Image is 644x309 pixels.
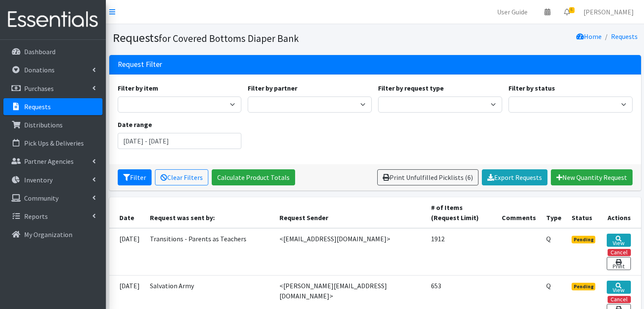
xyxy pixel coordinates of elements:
[24,84,54,93] p: Purchases
[3,135,102,152] a: Pick Ups & Deliveries
[557,3,577,20] a: 6
[109,228,145,276] td: [DATE]
[24,212,48,221] p: Reports
[24,230,72,239] p: My Organization
[497,197,541,228] th: Comments
[490,3,534,20] a: User Guide
[608,296,631,303] button: Cancel
[155,169,208,185] a: Clear Filters
[607,234,630,247] a: View
[3,226,102,243] a: My Organization
[509,83,555,93] label: Filter by status
[118,60,162,69] h3: Request Filter
[607,257,630,270] a: Print
[541,197,567,228] th: Type
[24,47,55,56] p: Dashboard
[24,139,84,147] p: Pick Ups & Deliveries
[569,7,575,13] span: 6
[3,43,102,60] a: Dashboard
[109,197,145,228] th: Date
[118,83,158,93] label: Filter by item
[377,169,478,185] a: Print Unfulfilled Picklists (6)
[611,32,638,41] a: Requests
[426,228,496,276] td: 1912
[378,83,444,93] label: Filter by request type
[24,102,51,111] p: Requests
[118,169,152,185] button: Filter
[551,169,633,185] a: New Quantity Request
[608,249,631,256] button: Cancel
[159,32,299,44] small: for Covered Bottoms Diaper Bank
[567,197,602,228] th: Status
[248,83,297,93] label: Filter by partner
[274,197,426,228] th: Request Sender
[482,169,547,185] a: Export Requests
[24,121,63,129] p: Distributions
[3,61,102,78] a: Donations
[118,133,242,149] input: January 1, 2011 - December 31, 2011
[24,176,53,184] p: Inventory
[607,281,630,294] a: View
[3,171,102,188] a: Inventory
[24,194,58,202] p: Community
[24,66,55,74] p: Donations
[572,236,596,243] span: Pending
[572,283,596,290] span: Pending
[3,208,102,225] a: Reports
[145,197,275,228] th: Request was sent by:
[145,228,275,276] td: Transitions - Parents as Teachers
[3,116,102,133] a: Distributions
[113,30,372,45] h1: Requests
[3,190,102,207] a: Community
[3,80,102,97] a: Purchases
[546,235,551,243] abbr: Quantity
[3,153,102,170] a: Partner Agencies
[212,169,295,185] a: Calculate Product Totals
[426,197,496,228] th: # of Items (Request Limit)
[118,119,152,130] label: Date range
[577,3,641,20] a: [PERSON_NAME]
[24,157,74,166] p: Partner Agencies
[602,197,641,228] th: Actions
[3,6,102,34] img: HumanEssentials
[546,281,551,290] abbr: Quantity
[274,228,426,276] td: <[EMAIL_ADDRESS][DOMAIN_NAME]>
[3,98,102,115] a: Requests
[576,32,602,41] a: Home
